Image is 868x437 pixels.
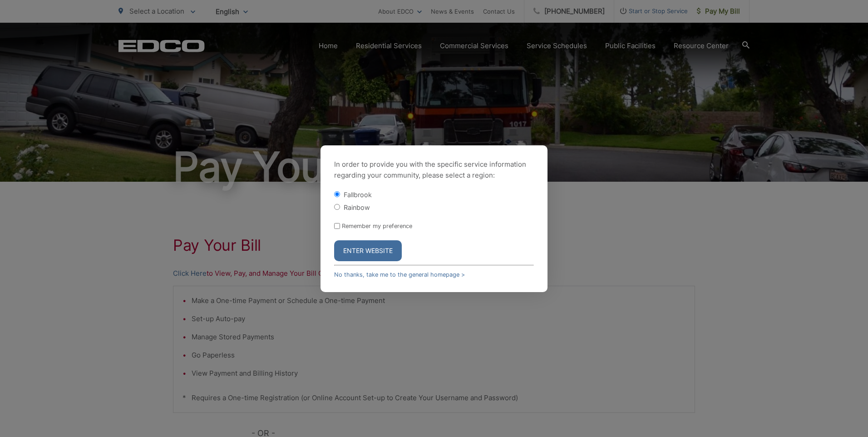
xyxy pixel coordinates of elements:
label: Fallbrook [344,191,372,199]
label: Rainbow [344,204,370,211]
label: Remember my preference [342,223,412,229]
button: Enter Website [334,240,402,261]
a: No thanks, take me to the general homepage > [334,271,465,278]
p: In order to provide you with the specific service information regarding your community, please se... [334,159,534,181]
